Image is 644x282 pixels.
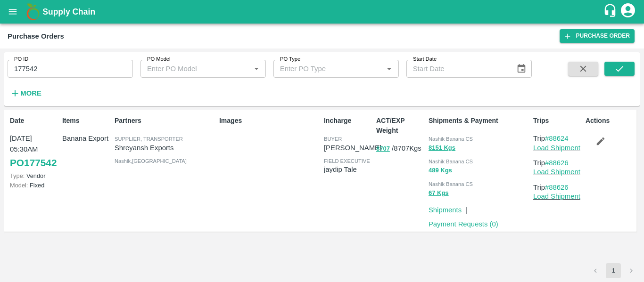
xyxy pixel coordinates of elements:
a: #88624 [545,135,569,142]
img: logo [24,2,42,21]
p: [DATE] 05:30AM [10,133,58,154]
p: Fixed [10,181,58,190]
span: Model: [10,182,28,189]
button: 489 Kgs [429,165,452,176]
button: Open [250,63,263,75]
a: PO177542 [10,154,57,171]
p: / 8707 Kgs [376,143,425,154]
p: Trip [533,182,582,193]
p: Images [219,116,320,126]
span: Nashik , [GEOGRAPHIC_DATA] [115,158,187,164]
button: 8151 Kgs [429,143,455,153]
label: Start Date [413,56,437,63]
strong: More [20,89,41,97]
a: #88626 [545,159,569,167]
p: Date [10,116,58,126]
div: Purchase Orders [8,30,64,42]
div: account of current user [619,2,636,22]
span: field executive [324,158,370,164]
input: Enter PO Type [276,63,368,75]
button: page 1 [606,263,621,278]
a: Shipments [429,206,462,214]
button: Open [383,63,395,75]
a: #88626 [545,184,569,191]
label: PO Model [147,56,171,63]
p: Shipments & Payment [429,116,529,126]
p: jaydip Tale [324,164,372,175]
p: Partners [115,116,215,126]
p: Trips [533,116,582,126]
p: Items [62,116,111,126]
span: buyer [324,136,342,142]
span: Supplier, Transporter [115,136,183,142]
input: Enter PO Model [143,63,235,75]
p: Shreyansh Exports [115,143,215,153]
label: PO ID [14,56,28,63]
nav: pagination navigation [586,263,640,278]
p: Trip [533,133,582,144]
button: open drawer [2,1,24,23]
b: Supply Chain [42,7,95,16]
p: Actions [586,116,634,126]
a: Load Shipment [533,193,580,200]
button: 8707 [376,144,390,154]
button: 67 Kgs [429,188,449,199]
label: PO Type [280,56,300,63]
span: Nashik Banana CS [429,181,473,187]
p: Trip [533,158,582,168]
span: Type: [10,172,25,179]
input: Start Date [406,60,509,78]
a: Purchase Order [560,29,635,43]
div: customer-support [603,3,619,20]
a: Load Shipment [533,168,580,176]
a: Supply Chain [42,5,603,18]
p: [PERSON_NAME] [324,143,381,153]
p: ACT/EXP Weight [376,116,425,136]
span: Nashik Banana CS [429,136,473,142]
input: Enter PO ID [8,60,133,78]
p: Vendor [10,171,58,180]
p: Incharge [324,116,372,126]
p: Banana Export [62,133,111,144]
a: Load Shipment [533,144,580,152]
button: Choose date [512,60,530,78]
a: Payment Requests (0) [429,220,498,228]
span: Nashik Banana CS [429,159,473,164]
button: More [8,85,44,101]
div: | [462,201,467,215]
